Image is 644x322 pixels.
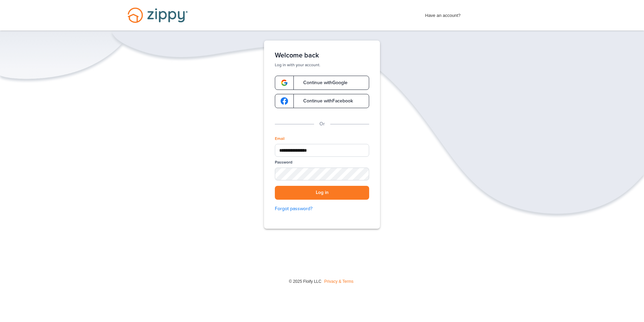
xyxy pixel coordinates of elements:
span: Have an account? [425,8,461,19]
a: google-logoContinue withFacebook [275,94,369,108]
label: Password [275,159,292,165]
p: Log in with your account. [275,62,369,68]
span: © 2025 Floify LLC [289,279,321,284]
input: Email [275,144,369,157]
img: google-logo [281,79,288,86]
span: Continue with Google [296,80,348,85]
p: Or [319,120,325,128]
input: Password [275,168,369,180]
a: Privacy & Terms [324,279,353,284]
a: Forgot password? [275,205,369,213]
button: Log in [275,186,369,200]
img: google-logo [281,97,288,105]
a: google-logoContinue withGoogle [275,76,369,90]
label: Email [275,136,285,142]
h1: Welcome back [275,51,369,59]
span: Continue with Facebook [296,99,353,103]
